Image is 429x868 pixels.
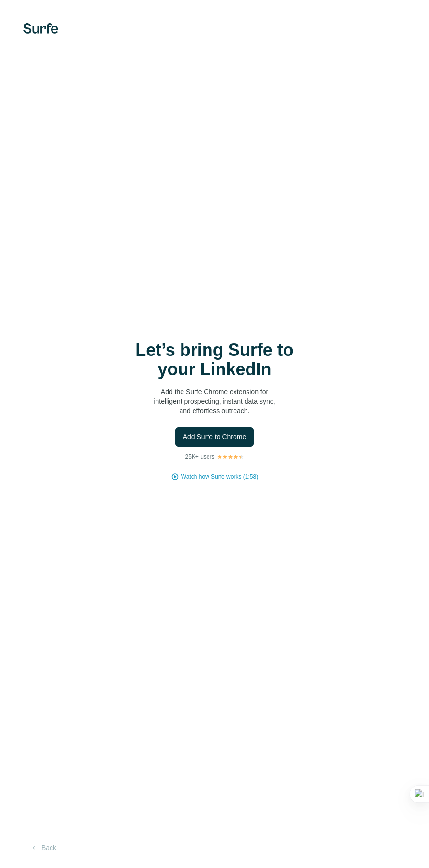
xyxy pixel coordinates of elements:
img: Surfe's logo [23,23,58,34]
span: Add Surfe to Chrome [183,432,247,442]
p: Add the Surfe Chrome extension for intelligent prospecting, instant data sync, and effortless out... [118,387,311,416]
h1: Let’s bring Surfe to your LinkedIn [118,341,311,379]
img: Rating Stars [217,454,244,460]
button: Back [23,839,63,856]
button: Watch how Surfe works (1:58) [181,473,258,481]
button: Add Surfe to Chrome [175,427,254,447]
p: 25K+ users [185,452,214,461]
